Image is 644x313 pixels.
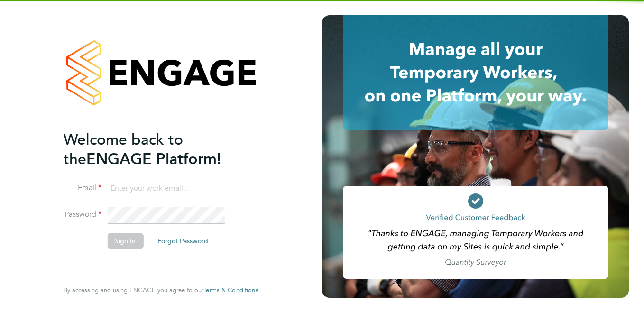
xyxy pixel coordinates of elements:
label: Email [64,183,101,193]
label: Password [64,210,101,220]
a: Terms & Conditions [203,286,258,294]
button: Sign In [107,233,143,249]
span: Terms & Conditions [203,286,258,294]
button: Forgot Password [150,233,216,249]
h2: ENGAGE Platform! [64,130,248,169]
span: Welcome back to the [64,130,183,168]
input: Enter your work email... [107,180,224,197]
span: By accessing and using ENGAGE you agree to our [64,286,258,294]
